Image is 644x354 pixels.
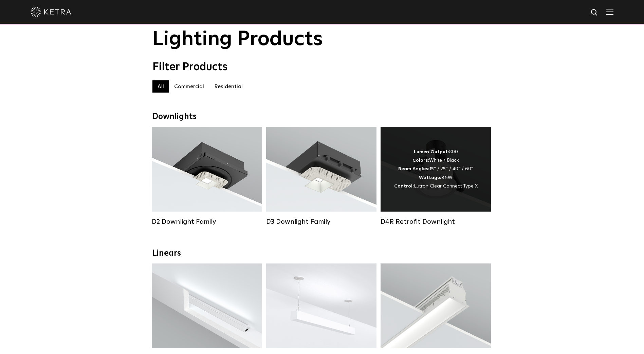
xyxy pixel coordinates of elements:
label: Commercial [169,80,209,93]
span: Lutron Clear Connect Type X [414,184,478,189]
img: Hamburger%20Nav.svg [606,8,613,15]
label: Residential [209,80,248,93]
strong: Wattage: [419,175,441,180]
div: D2 Downlight Family [152,218,262,226]
div: D4R Retrofit Downlight [381,218,491,226]
div: D3 Downlight Family [266,218,376,226]
a: D3 Downlight Family Lumen Output:700 / 900 / 1100Colors:White / Black / Silver / Bronze / Paintab... [266,127,376,226]
img: search icon [590,8,599,17]
strong: Lumen Output: [414,150,449,154]
a: D4R Retrofit Downlight Lumen Output:800Colors:White / BlackBeam Angles:15° / 25° / 40° / 60°Watta... [381,127,491,226]
div: Linears [152,249,492,258]
div: Downlights [152,112,492,122]
strong: Beam Angles: [398,166,429,171]
label: All [152,80,169,93]
strong: Control: [394,184,414,189]
img: ketra-logo-2019-white [31,7,71,17]
strong: Colors: [412,158,429,163]
div: 800 White / Black 15° / 25° / 40° / 60° 8.5W [394,148,478,191]
span: Lighting Products [152,29,323,50]
a: D2 Downlight Family Lumen Output:1200Colors:White / Black / Gloss Black / Silver / Bronze / Silve... [152,127,262,226]
div: Filter Products [152,61,492,74]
